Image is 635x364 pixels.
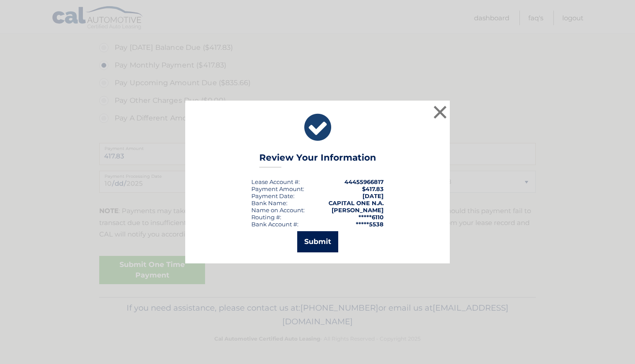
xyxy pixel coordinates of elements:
div: Lease Account #: [251,178,300,185]
span: Payment Date [251,192,293,199]
strong: [PERSON_NAME] [332,206,384,214]
strong: CAPITAL ONE N.A. [329,199,384,206]
div: Payment Amount: [251,185,304,192]
h3: Review Your Information [259,152,376,168]
div: Routing #: [251,214,281,221]
div: : [251,192,295,199]
div: Bank Name: [251,199,288,206]
span: $417.83 [362,185,384,192]
button: × [431,103,449,121]
div: Bank Account #: [251,221,299,228]
div: Name on Account: [251,206,305,214]
span: [DATE] [362,192,384,199]
button: Submit [297,231,338,252]
strong: 44455966817 [344,178,384,185]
